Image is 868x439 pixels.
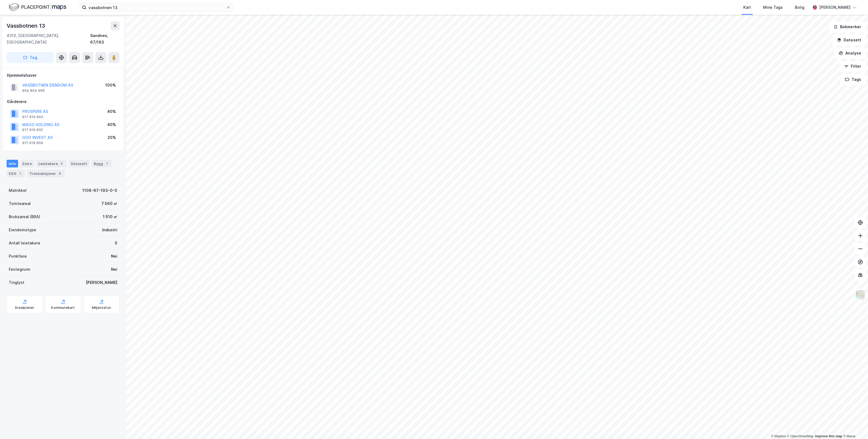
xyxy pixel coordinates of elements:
div: 40% [107,121,116,128]
div: 40% [107,108,116,115]
input: Søk på adresse, matrikkel, gårdeiere, leietakere eller personer [86,3,226,12]
div: Bolig [795,4,804,11]
button: Bokmerker [829,21,866,32]
div: Mine Tags [763,4,783,11]
div: Industri [102,227,117,233]
div: Miljøstatus [92,306,111,310]
div: 1 [104,161,110,166]
div: Arealplaner [15,306,34,310]
div: 917 619 832 [22,128,43,132]
div: Kontrollprogram for chat [841,413,868,439]
button: Tag [7,52,54,63]
div: ESG [7,170,25,177]
div: Info [7,160,18,167]
div: Gårdeiere [7,98,119,105]
div: Leietakere [36,160,67,167]
div: Tinglyst [9,279,24,286]
iframe: Chat Widget [841,413,868,439]
img: logo.f888ab2527a4732fd821a326f86c7f29.svg [9,2,66,12]
button: Filter [839,61,866,72]
div: 917 619 840 [22,115,43,119]
div: [PERSON_NAME] [819,4,850,11]
div: Bruksareal (BRA) [9,213,40,220]
div: Bygg [92,160,112,167]
div: 20% [107,134,116,141]
div: Kommunekart [51,306,75,310]
div: 5 [115,240,117,246]
div: 1 [17,171,23,176]
div: 100% [105,82,116,89]
button: Datasett [832,35,866,45]
div: 5 [59,161,64,166]
div: Punktleie [9,253,27,260]
div: 8 [57,171,62,176]
div: Transaksjoner [27,170,65,177]
img: Z [855,290,866,300]
div: [PERSON_NAME] [86,279,117,286]
div: Kart [743,4,751,11]
button: Analyse [834,48,866,59]
div: Vassbotnen 13 [7,21,46,30]
div: 1108-67-193-0-0 [82,187,117,194]
div: Antall leietakere [9,240,40,246]
div: 7 560 ㎡ [101,200,117,207]
div: Hjemmelshaver [7,72,119,79]
div: Eiendomstype [9,227,36,233]
div: 4313, [GEOGRAPHIC_DATA], [GEOGRAPHIC_DATA] [7,32,90,45]
div: Festegrunn [9,266,30,273]
div: Sandnes, 67/193 [90,32,119,45]
a: Improve this map [815,434,842,438]
div: Datasett [69,160,89,167]
a: Mapbox [771,434,786,438]
div: 1 510 ㎡ [103,213,117,220]
button: Tags [840,74,866,85]
div: Nei [111,253,117,260]
div: 917 619 859 [22,141,43,145]
div: Matrikkel [9,187,27,194]
div: Tomteareal [9,200,31,207]
div: 954 804 666 [22,89,45,93]
div: Nei [111,266,117,273]
div: Eiere [20,160,34,167]
a: OpenStreetMap [787,434,814,438]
